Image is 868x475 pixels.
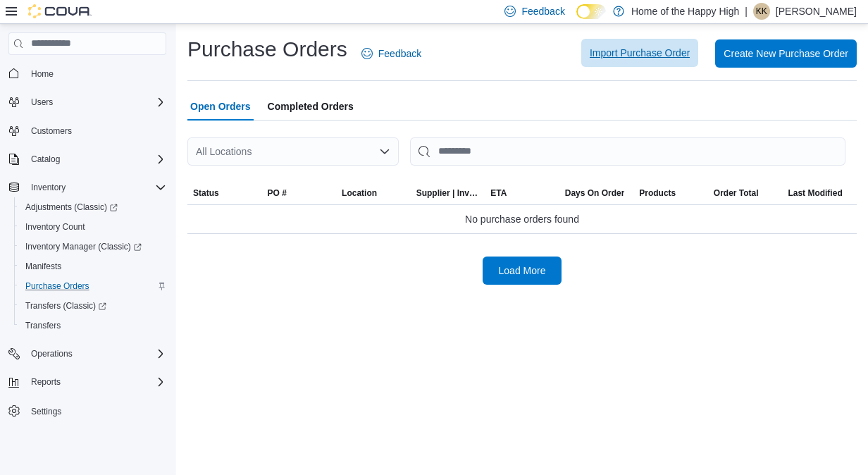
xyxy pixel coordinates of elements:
[190,92,251,121] span: Open Orders
[193,187,219,199] span: Status
[25,320,61,331] span: Transfers
[581,39,698,67] button: Import Purchase Order
[378,47,421,61] span: Feedback
[20,218,91,235] a: Inventory Count
[25,151,66,168] button: Catalog
[31,348,73,359] span: Operations
[745,3,748,20] p: |
[483,257,562,285] button: Load More
[25,122,166,140] span: Customers
[31,97,53,108] span: Users
[25,261,61,272] span: Manifests
[20,258,67,275] a: Manifests
[268,92,354,121] span: Completed Orders
[25,402,166,419] span: Settings
[20,317,166,334] span: Transfers
[25,345,166,362] span: Operations
[708,182,783,204] button: Order Total
[25,403,67,420] a: Settings
[20,258,166,275] span: Manifests
[8,58,166,458] nav: Complex example
[25,94,58,111] button: Users
[31,68,54,80] span: Home
[3,92,172,112] button: Users
[776,3,857,20] p: [PERSON_NAME]
[14,316,172,335] button: Transfers
[342,187,377,199] div: Location
[490,187,507,199] span: ETA
[485,182,559,204] button: ETA
[14,296,172,316] a: Transfers (Classic)
[379,146,390,157] button: Open list of options
[782,182,857,204] button: Last Modified
[25,66,59,82] a: Home
[499,264,546,278] span: Load More
[25,202,118,213] span: Adjustments (Classic)
[559,182,634,204] button: Days On Order
[14,257,172,276] button: Manifests
[25,221,85,233] span: Inventory Count
[631,3,739,20] p: Home of the Happy High
[262,182,337,204] button: PO #
[14,276,172,296] button: Purchase Orders
[521,4,564,18] span: Feedback
[31,376,61,388] span: Reports
[3,400,172,421] button: Settings
[25,345,78,362] button: Operations
[724,47,848,61] span: Create New Purchase Order
[25,179,71,196] button: Inventory
[633,182,708,204] button: Products
[715,39,857,68] button: Create New Purchase Order
[28,4,92,18] img: Cova
[25,374,66,390] button: Reports
[14,237,172,257] a: Inventory Manager (Classic)
[25,179,166,196] span: Inventory
[788,187,842,199] span: Last Modified
[336,182,411,204] button: Location
[31,125,72,137] span: Customers
[20,278,95,295] a: Purchase Orders
[3,121,172,141] button: Customers
[31,182,66,193] span: Inventory
[268,187,287,199] span: PO #
[20,297,166,314] span: Transfers (Classic)
[25,300,106,311] span: Transfers (Classic)
[576,4,606,19] input: Dark Mode
[411,182,485,204] button: Supplier | Invoice Number
[25,374,166,390] span: Reports
[31,406,61,417] span: Settings
[565,187,625,199] span: Days On Order
[576,19,577,20] span: Dark Mode
[416,187,480,199] span: Supplier | Invoice Number
[20,238,147,255] a: Inventory Manager (Classic)
[714,187,759,199] span: Order Total
[20,199,166,216] span: Adjustments (Classic)
[20,317,66,334] a: Transfers
[410,137,845,166] input: This is a search bar. After typing your query, hit enter to filter the results lower in the page.
[14,197,172,217] a: Adjustments (Classic)
[25,151,166,168] span: Catalog
[20,238,166,255] span: Inventory Manager (Classic)
[3,344,172,364] button: Operations
[187,35,347,63] h1: Purchase Orders
[187,182,262,204] button: Status
[639,187,676,199] span: Products
[3,63,172,84] button: Home
[20,297,112,314] a: Transfers (Classic)
[25,94,166,111] span: Users
[31,154,60,165] span: Catalog
[590,46,690,60] span: Import Purchase Order
[25,65,166,82] span: Home
[3,149,172,169] button: Catalog
[465,211,579,228] span: No purchase orders found
[20,199,123,216] a: Adjustments (Classic)
[14,217,172,237] button: Inventory Count
[25,241,142,252] span: Inventory Manager (Classic)
[20,278,166,295] span: Purchase Orders
[25,123,77,140] a: Customers
[356,39,427,68] a: Feedback
[756,3,767,20] span: KK
[20,218,166,235] span: Inventory Count
[753,3,770,20] div: Kendra Kowalczyk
